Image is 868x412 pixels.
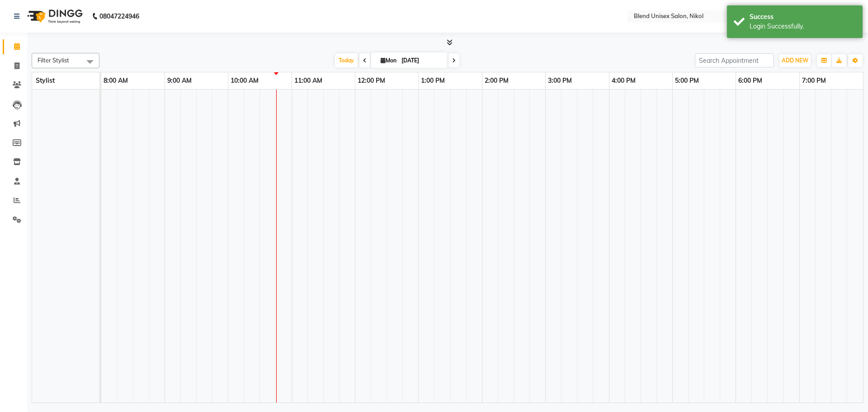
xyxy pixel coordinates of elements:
a: 8:00 AM [101,74,130,87]
a: 5:00 PM [673,74,701,87]
a: 6:00 PM [736,74,764,87]
span: ADD NEW [782,57,808,64]
a: 1:00 PM [419,74,447,87]
a: 7:00 PM [800,74,828,87]
input: Search Appointment [695,53,774,67]
span: Filter Stylist [38,57,69,64]
button: ADD NEW [779,54,811,67]
a: 2:00 PM [482,74,511,87]
b: 08047224946 [99,4,139,29]
a: 3:00 PM [546,74,574,87]
span: Stylist [36,76,55,85]
a: 4:00 PM [609,74,638,87]
span: Mon [378,57,399,64]
img: logo [23,4,85,29]
a: 11:00 AM [292,74,325,87]
div: Login Successfully. [750,22,856,31]
a: 9:00 AM [165,74,194,87]
span: Today [335,53,358,67]
div: Success [750,12,856,22]
a: 12:00 PM [355,74,387,87]
a: 10:00 AM [228,74,261,87]
input: 2025-09-01 [399,54,444,67]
